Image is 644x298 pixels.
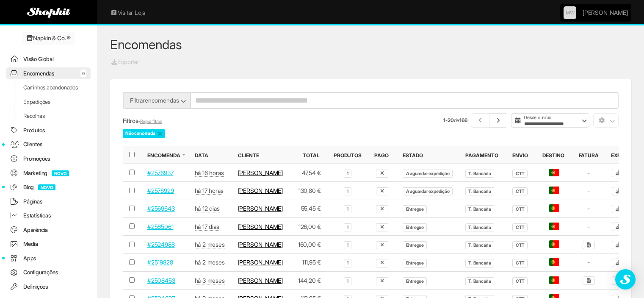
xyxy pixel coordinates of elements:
span: 1 [344,205,351,213]
span: 1 [344,277,351,285]
span: CTT [512,170,528,178]
a: [PERSON_NAME] [238,241,283,248]
a: Aparência [6,224,91,236]
abbr: 14 jul 2025 às 14:57 [195,241,225,248]
a: Visitar Loja [110,8,145,17]
span: CTT [512,187,528,195]
th: Produtos [327,146,368,164]
abbr: 23 jun 2025 às 10:12 [195,277,225,284]
abbr: 21 set 2025 às 16:58 [195,169,224,177]
span: T. Bancária [465,187,494,195]
span: Portugal - Continental [549,258,559,266]
span: Não cancelada [123,129,165,138]
span: T. Bancária [465,259,494,267]
abbr: 21 set 2025 às 16:38 [195,187,224,195]
span: 0 [80,70,86,77]
a: #2569643 [147,205,174,212]
span: T. Bancária [465,170,494,178]
a: MW [564,6,576,19]
td: 144,20 € [290,272,327,290]
strong: 20 [448,117,454,123]
a: #2576929 [147,187,174,194]
button: Total [303,152,321,159]
span: A aguardar expedição [403,170,453,178]
a: [PERSON_NAME] [583,4,627,21]
a: Encomendas0 [6,67,91,80]
span: CTT [512,277,528,285]
a: Configurações [6,266,91,279]
span: Portugal - Continental [549,187,559,194]
button: Cliente [238,152,261,159]
a: #2508453 [147,277,175,284]
a: Próximo [489,113,508,128]
button: Envio [512,152,530,159]
button: Destino [542,152,566,159]
button: Filtrarencomendas [123,92,191,109]
span: 1 [344,170,351,178]
td: - [572,253,605,271]
a: #2519828 [147,259,173,266]
span: NOVO [52,170,69,176]
img: Shopkit [27,8,70,18]
span: Entregue [403,223,427,231]
span: A aguardar expedição [403,187,453,195]
span: CTT [512,223,528,231]
span: encomendas [145,97,179,104]
small: - de [443,117,467,124]
span: Entregue [403,205,427,213]
span: 1 [344,259,351,267]
span: 1 [344,223,351,231]
a: [PERSON_NAME] [238,223,283,230]
a: Recolhas [6,110,91,122]
abbr: 10 set 2025 às 20:18 [195,205,220,212]
button: Encomenda [147,152,182,159]
a: BlogNOVO [6,181,91,193]
a: [PERSON_NAME] [238,205,283,212]
td: - [572,164,605,182]
span: Entregue [403,277,427,285]
span: 1 [344,187,351,195]
td: 47,54 € [290,164,327,182]
button: Pagamento [465,152,500,159]
span: CTT [512,205,528,213]
td: 160,00 € [290,236,327,253]
td: 111,95 € [290,253,327,271]
a: Produtos [6,124,91,136]
span: T. Bancária [465,277,494,285]
a: MarketingNOVO [6,167,91,179]
span: Entregue [403,241,427,249]
div: Open Intercom Messenger [615,269,636,290]
strong: 166 [459,117,467,123]
a: [PERSON_NAME] [238,169,283,176]
a: × [158,130,163,137]
span: CTT [512,259,528,267]
a: Clientes [6,138,91,150]
a: Visão Global [6,53,91,65]
button: Data [195,152,210,159]
span: Portugal - Continental [549,240,559,248]
abbr: 5 set 2025 às 10:49 [195,223,219,231]
button: Pago [374,152,390,159]
td: 55,45 € [290,200,327,217]
a: Estatísticas [6,209,91,222]
a: #2565061 [147,223,173,230]
a: Expedições [6,96,91,108]
span: Portugal - Continental [549,223,559,230]
a: [PERSON_NAME] [238,187,283,194]
span: Portugal - Continental [549,169,559,176]
small: • [138,119,162,124]
a: Repor filtros [140,119,162,124]
a: Encomendas [110,37,182,52]
span: NOVO [38,184,55,190]
td: - [572,200,605,217]
strong: 1 [443,117,445,123]
td: 126,00 € [290,218,327,236]
a: [PERSON_NAME] [238,259,283,266]
span: T. Bancária [465,241,494,249]
td: 130,80 € [290,182,327,200]
span: 1 [344,241,351,249]
a: #2576937 [147,169,173,176]
a: [PERSON_NAME] [238,277,283,284]
a: Definições [6,281,91,293]
span: Portugal - Continental [549,276,559,284]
